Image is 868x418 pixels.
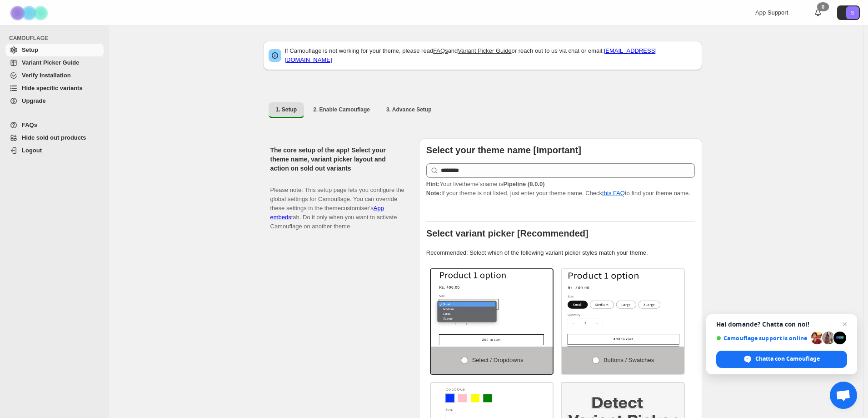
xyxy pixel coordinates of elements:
h2: The core setup of the app! Select your theme name, variant picker layout and action on sold out v... [270,146,404,173]
span: Hai domande? Chatta con noi! [716,321,847,328]
button: Avatar with initials S [837,5,860,20]
img: Select / Dropdowns [431,269,553,347]
img: Camouflage [7,0,53,25]
div: Chatta con Camouflage [716,351,847,368]
span: FAQs [22,121,37,128]
span: Verify Installation [22,72,71,79]
span: App Support [755,9,788,16]
a: Hide specific variants [5,82,104,95]
span: Avatar with initials S [846,6,859,19]
div: 0 [817,2,829,11]
strong: Pipeline (8.0.0) [503,181,544,187]
span: CAMOUFLAGE [9,35,105,42]
span: Upgrade [22,97,46,104]
span: Setup [22,46,38,53]
span: Select / Dropdowns [472,357,524,363]
img: Buttons / Swatches [562,269,684,347]
a: FAQs [433,47,448,54]
span: Chatta con Camouflage [755,355,820,363]
span: Chiudere la chat [839,319,850,330]
p: Recommended: Select which of the following variant picker styles match your theme. [426,248,695,257]
a: Verify Installation [5,69,104,82]
span: Camouflage support is online [716,335,808,342]
p: If your theme is not listed, just enter your theme name. Check to find your theme name. [426,180,695,198]
b: Select variant picker [Recommended] [426,228,589,238]
a: Upgrade [5,95,104,107]
span: Your live theme's name is [426,181,545,187]
a: Variant Picker Guide [5,56,104,69]
span: Logout [22,147,42,154]
a: Hide sold out products [5,131,104,144]
span: 2. Enable Camouflage [313,106,370,113]
a: Logout [5,144,104,157]
strong: Note: [426,190,441,196]
span: Buttons / Swatches [604,357,654,363]
a: 0 [813,8,823,17]
div: Aprire la chat [830,382,857,409]
a: FAQs [5,119,104,131]
b: Select your theme name [Important] [426,145,581,155]
a: Setup [5,44,104,56]
span: 3. Advance Setup [386,106,432,113]
a: Variant Picker Guide [458,47,511,54]
span: Hide sold out products [22,134,86,141]
span: 1. Setup [276,106,297,113]
p: If Camouflage is not working for your theme, please read and or reach out to us via chat or email: [285,46,697,65]
span: Hide specific variants [22,85,83,91]
span: Variant Picker Guide [22,59,79,66]
a: this FAQ [602,190,625,196]
strong: Hint: [426,181,440,187]
text: S [851,10,854,15]
p: Please note: This setup page lets you configure the global settings for Camouflage. You can overr... [270,176,404,231]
